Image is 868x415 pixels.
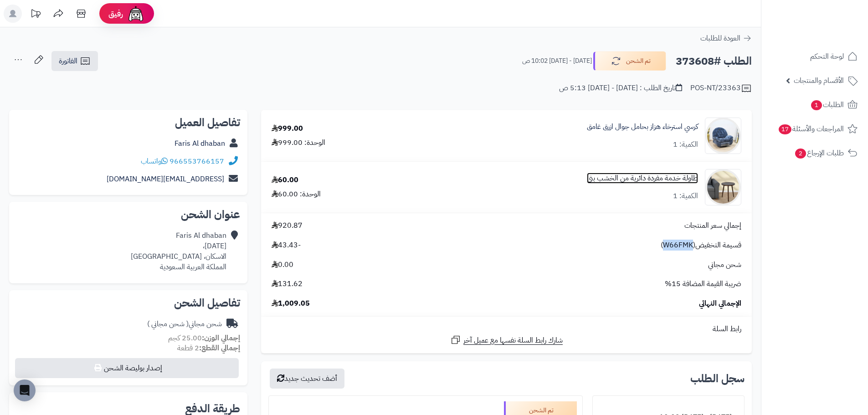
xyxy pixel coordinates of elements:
div: 60.00 [272,175,298,185]
span: الإجمالي النهائي [699,298,741,309]
div: POS-NT/23363 [690,83,752,94]
span: شارك رابط السلة نفسها مع عميل آخر [463,335,563,346]
button: إصدار بوليصة الشحن [15,358,239,378]
img: ai-face.png [127,5,145,23]
a: طلبات الإرجاع2 [767,142,863,164]
a: كرسي استرخاء هزاز بحامل جوال ازرق غامق [587,122,698,132]
span: العودة للطلبات [700,33,740,44]
a: شارك رابط السلة نفسها مع عميل آخر [450,334,563,346]
h2: الطلب #373608 [676,52,752,71]
small: 25.00 كجم [168,333,240,343]
h2: تفاصيل الشحن [16,297,240,308]
span: الأقسام والمنتجات [794,74,844,87]
img: 1752315495-1-90x90.jpg [705,169,741,205]
img: 1741631276-1-90x90.jpg [705,118,741,154]
a: 966553766157 [169,156,224,167]
span: إجمالي سعر المنتجات [684,220,741,231]
h2: عنوان الشحن [16,209,240,220]
a: لوحة التحكم [767,46,863,67]
a: طاولة خدمة مفردة دائرية من الخشب بني [587,173,698,184]
small: 2 قطعة [177,343,240,354]
span: المراجعات والأسئلة [778,123,844,135]
span: الفاتورة [59,56,77,67]
div: شحن مجاني [147,319,222,329]
span: قسيمة التخفيض(W66FMK) [661,240,741,251]
a: واتساب [141,156,168,167]
a: الفاتورة [51,51,98,71]
a: تحديثات المنصة [24,5,47,25]
strong: إجمالي الوزن: [202,333,240,343]
a: الطلبات1 [767,94,863,116]
img: logo-2.png [806,7,859,26]
strong: إجمالي القطع: [199,343,240,354]
div: الوحدة: 999.00 [272,138,325,148]
span: رفيق [108,8,123,19]
span: طلبات الإرجاع [794,147,844,159]
span: 0.00 [272,260,293,270]
span: 1 [811,100,822,110]
a: المراجعات والأسئلة17 [767,118,863,140]
div: الكمية: 1 [673,139,698,150]
div: الوحدة: 60.00 [272,189,321,200]
a: العودة للطلبات [700,33,752,44]
button: تم الشحن [593,51,666,71]
span: ( شحن مجاني ) [147,318,189,329]
div: Open Intercom Messenger [14,379,36,401]
a: Faris Al dhaban [175,138,225,149]
span: 131.62 [272,279,303,289]
h2: طريقة الدفع [185,403,240,414]
span: -43.43 [272,240,301,251]
span: شحن مجاني [708,260,741,270]
div: رابط السلة [265,324,748,334]
div: Faris Al dhaban [DATE]، الاسكان، [GEOGRAPHIC_DATA] المملكة العربية السعودية [131,231,226,272]
div: 999.00 [272,123,303,134]
span: 1,009.05 [272,298,310,309]
h3: سجل الطلب [690,373,745,384]
button: أضف تحديث جديد [270,369,344,389]
a: [EMAIL_ADDRESS][DOMAIN_NAME] [107,174,224,184]
h2: تفاصيل العميل [16,117,240,128]
span: الطلبات [810,98,844,111]
span: 17 [779,124,791,134]
span: 2 [795,149,806,159]
span: 920.87 [272,220,303,231]
div: الكمية: 1 [673,191,698,201]
span: ضريبة القيمة المضافة 15% [665,279,741,289]
small: [DATE] - [DATE] 10:02 ص [522,56,592,66]
span: لوحة التحكم [810,50,844,63]
div: تاريخ الطلب : [DATE] - [DATE] 5:13 ص [559,83,682,93]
